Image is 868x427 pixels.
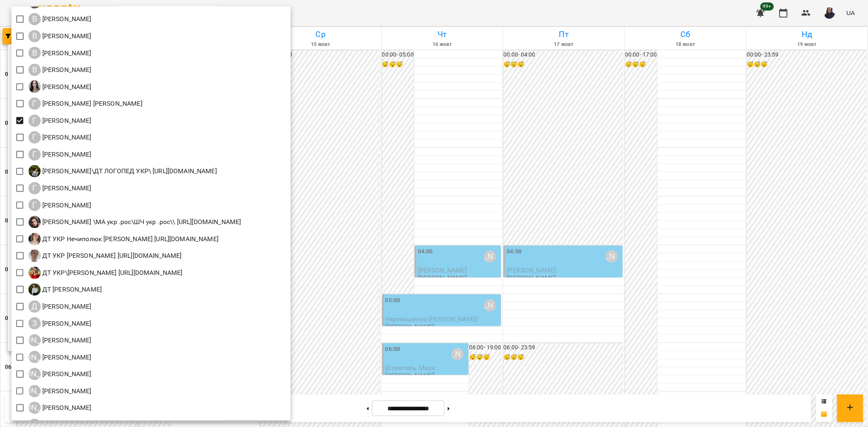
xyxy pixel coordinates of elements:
[28,267,183,279] a: Д ДТ УКР\[PERSON_NAME] [URL][DOMAIN_NAME]
[28,351,92,363] div: Кожевнікова Наталія
[28,233,219,245] div: ДТ УКР Нечиполюк Мирослава https://us06web.zoom.us/j/87978670003
[28,165,217,177] a: Г [PERSON_NAME]\ДТ ЛОГОПЕД УКР\ [URL][DOMAIN_NAME]
[28,334,41,346] div: [PERSON_NAME]
[28,115,92,127] a: Г [PERSON_NAME]
[28,81,41,93] img: Г
[28,402,92,414] a: [PERSON_NAME] [PERSON_NAME]
[28,301,41,313] div: Д
[28,165,217,177] div: Гончаренко Світлана Володимирівна\ДТ ЛОГОПЕД УКР\ https://us06web.zoom.us/j/81989846243
[28,301,92,313] a: Д [PERSON_NAME]
[28,334,92,346] a: [PERSON_NAME] [PERSON_NAME]
[28,148,41,161] div: Г
[41,31,92,41] p: [PERSON_NAME]
[41,166,217,176] p: [PERSON_NAME]\ДТ ЛОГОПЕД УКР\ [URL][DOMAIN_NAME]
[41,234,219,244] p: ДТ УКР Нечиполюк [PERSON_NAME] [URL][DOMAIN_NAME]
[41,65,92,75] p: [PERSON_NAME]
[28,199,41,211] div: Г
[28,131,92,144] div: Гвоздик Надія
[41,183,92,193] p: [PERSON_NAME]
[28,216,41,228] img: Г
[28,131,92,144] a: Г [PERSON_NAME]
[28,30,92,42] a: В [PERSON_NAME]
[28,98,41,110] div: Г
[41,200,92,210] p: [PERSON_NAME]
[41,353,92,362] p: [PERSON_NAME]
[28,368,92,380] a: [PERSON_NAME] [PERSON_NAME]
[28,283,102,296] a: Д ДТ [PERSON_NAME]
[28,283,102,296] div: ДТ Чавага Вікторія
[28,351,92,363] a: [PERSON_NAME] [PERSON_NAME]
[28,317,41,329] div: З
[28,402,92,414] div: Красюк Анжела
[28,115,41,127] div: Г
[28,148,92,161] div: Гончаренко Наталія
[41,116,92,126] p: [PERSON_NAME]
[41,386,92,396] p: [PERSON_NAME]
[28,131,41,144] div: Г
[28,182,92,194] a: Г [PERSON_NAME]
[41,251,182,261] p: ДТ УКР [PERSON_NAME] [URL][DOMAIN_NAME]
[28,250,182,262] a: Д ДТ УКР [PERSON_NAME] [URL][DOMAIN_NAME]
[28,385,92,397] div: Костишак Ілона
[28,47,92,59] div: Вовк Галина
[28,64,92,76] div: Вікторія Котисько
[41,403,92,413] p: [PERSON_NAME]
[28,216,241,228] a: Г [PERSON_NAME] \МА укр .рос\ШЧ укр .рос\\ [URL][DOMAIN_NAME]
[41,217,241,227] p: [PERSON_NAME] \МА укр .рос\ШЧ укр .рос\\ [URL][DOMAIN_NAME]
[28,47,92,59] a: В [PERSON_NAME]
[41,150,92,159] p: [PERSON_NAME]
[28,98,142,110] div: Гаврилевська Оксана
[28,317,92,329] a: З [PERSON_NAME]
[28,182,92,194] div: Горькова Катерина
[28,81,92,93] a: Г [PERSON_NAME]
[28,267,41,279] img: Д
[28,64,92,76] a: В [PERSON_NAME]
[28,334,92,346] div: Коваль Юлія
[28,13,92,25] div: Валерія Ковалик
[28,98,142,110] a: Г [PERSON_NAME] [PERSON_NAME]
[28,165,41,177] img: Г
[28,115,92,127] div: Галушка Оксана
[41,82,92,92] p: [PERSON_NAME]
[41,319,92,329] p: [PERSON_NAME]
[28,182,41,194] div: Г
[28,199,92,211] div: Гудима Антон
[28,351,41,363] div: [PERSON_NAME]
[28,402,41,414] div: [PERSON_NAME]
[28,250,41,262] img: Д
[28,317,92,329] div: Зверєва Анастасія
[28,250,182,262] div: ДТ УКР Колоша Катерина https://us06web.zoom.us/j/84976667317
[41,14,92,24] p: [PERSON_NAME]
[28,64,41,76] div: В
[41,133,92,142] p: [PERSON_NAME]
[28,199,92,211] a: Г [PERSON_NAME]
[28,13,92,25] a: В [PERSON_NAME]
[28,13,41,25] div: В
[28,216,241,228] div: Гусак Олена Армаїсівна \МА укр .рос\ШЧ укр .рос\\ https://us06web.zoom.us/j/83079612343
[28,368,92,380] div: Кордон Олена
[28,368,41,380] div: [PERSON_NAME]
[28,283,41,296] img: Д
[41,335,92,345] p: [PERSON_NAME]
[28,81,92,93] div: Габорак Галина
[28,233,219,245] a: Д ДТ УКР Нечиполюк [PERSON_NAME] [URL][DOMAIN_NAME]
[41,48,92,58] p: [PERSON_NAME]
[28,267,183,279] div: ДТ УКР\РОС Абасова Сабіна https://us06web.zoom.us/j/84886035086
[41,99,142,109] p: [PERSON_NAME] [PERSON_NAME]
[28,30,92,42] div: Венюкова Єлизавета
[28,385,41,397] div: [PERSON_NAME]
[28,385,92,397] a: [PERSON_NAME] [PERSON_NAME]
[28,301,92,313] div: Данилюк Анастасія
[41,302,92,312] p: [PERSON_NAME]
[28,47,41,59] div: В
[41,268,183,278] p: ДТ УКР\[PERSON_NAME] [URL][DOMAIN_NAME]
[41,285,102,294] p: ДТ [PERSON_NAME]
[28,30,41,42] div: В
[41,369,92,379] p: [PERSON_NAME]
[28,148,92,161] a: Г [PERSON_NAME]
[28,233,41,245] img: Д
